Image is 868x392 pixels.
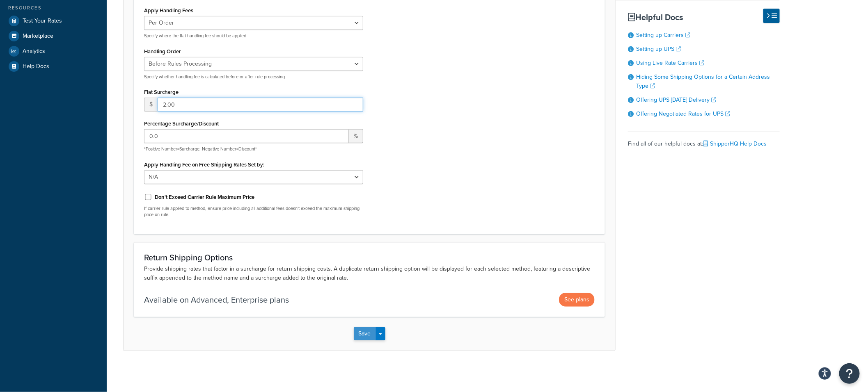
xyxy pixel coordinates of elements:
[6,59,101,74] a: Help Docs
[144,162,264,168] label: Apply Handling Fee on Free Shipping Rates Set by:
[144,253,595,262] h3: Return Shipping Options
[155,194,254,201] label: Don't Exceed Carrier Rule Maximum Price
[636,45,681,53] a: Setting up UPS
[6,29,101,43] a: Marketplace
[144,121,219,127] label: Percentage Surcharge/Discount
[349,129,363,143] span: %
[144,264,595,283] p: Provide shipping rates that factor in a surcharge for return shipping costs. A duplicate return s...
[703,139,767,148] a: ShipperHQ Help Docs
[628,13,780,22] h3: Helpful Docs
[636,73,770,90] a: Hiding Some Shipping Options for a Certain Address Type
[636,109,730,118] a: Offering Negotiated Rates for UPS
[144,98,158,112] span: $
[6,5,101,11] div: Resources
[144,74,363,80] p: Specify whether handling fee is calculated before or after rule processing
[144,7,193,14] label: Apply Handling Fees
[6,14,101,28] a: Test Your Rates
[23,63,49,70] span: Help Docs
[763,9,780,23] button: Hide Help Docs
[636,96,716,104] a: Offering UPS [DATE] Delivery
[144,294,289,305] p: Available on Advanced, Enterprise plans
[144,33,363,39] p: Specify where the flat handling fee should be applied
[628,132,780,150] div: Find all of our helpful docs at:
[144,146,363,152] p: *Positive Number=Surcharge, Negative Number=Discount*
[144,48,181,55] label: Handling Order
[354,327,376,340] button: Save
[636,31,690,39] a: Setting up Carriers
[23,33,53,40] span: Marketplace
[23,48,45,55] span: Analytics
[839,363,860,384] button: Open Resource Center
[144,205,363,218] p: If carrier rule applied to method, ensure price including all additional fees doesn't exceed the ...
[559,293,595,307] button: See plans
[6,44,101,59] a: Analytics
[23,18,62,25] span: Test Your Rates
[636,59,704,67] a: Using Live Rate Carriers
[144,89,179,95] label: Flat Surcharge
